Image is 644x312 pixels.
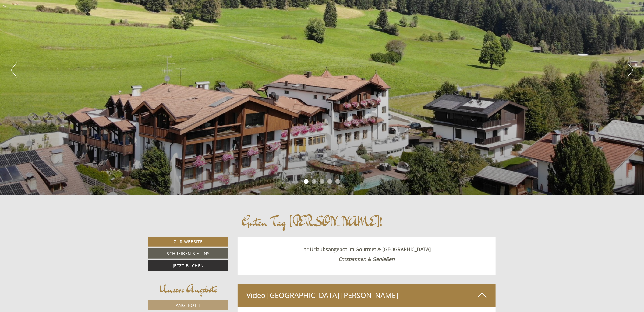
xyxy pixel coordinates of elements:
strong: Ihr Urlaubsangebot im Gourmet & [GEOGRAPHIC_DATA] [302,246,431,253]
div: Guten Tag, wie können wir Ihnen helfen? [135,16,235,35]
div: Unsere Angebote [148,282,228,297]
div: Video [GEOGRAPHIC_DATA] [PERSON_NAME] [238,284,496,307]
a: Zur Website [148,237,228,247]
button: Previous [11,62,17,78]
span: Angebot 1 [176,302,201,308]
button: Senden [203,160,240,171]
div: Dienstag [105,5,136,15]
a: Schreiben Sie uns [148,248,228,259]
a: Jetzt buchen [148,260,228,271]
h1: Guten Tag [PERSON_NAME]! [242,215,383,229]
button: Next [627,62,633,78]
small: 13:08 [138,29,231,34]
div: Sie [138,18,231,23]
strong: Entspannen & Genießen [338,256,395,262]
